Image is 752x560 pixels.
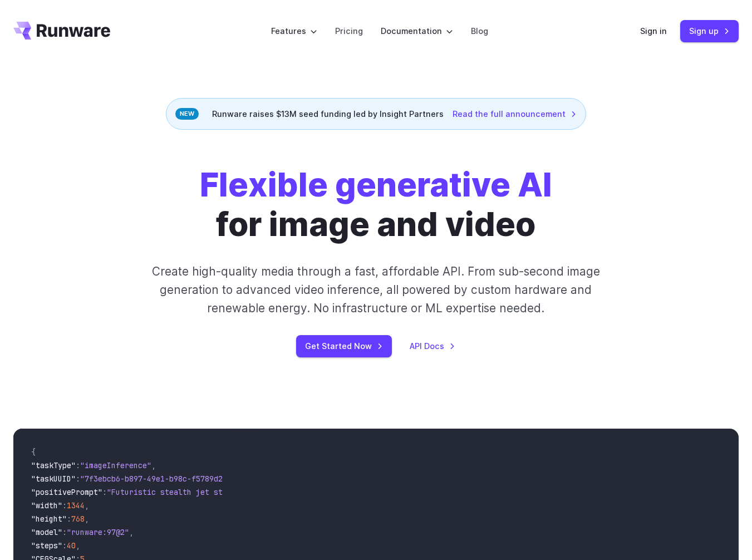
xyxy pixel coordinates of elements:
[71,514,85,524] span: 768
[31,460,76,470] span: "taskType"
[200,165,552,244] h1: for image and video
[271,24,317,37] label: Features
[129,527,134,537] span: ,
[85,500,89,510] span: ,
[76,474,80,484] span: :
[62,527,67,537] span: :
[85,514,89,524] span: ,
[107,487,512,497] span: "Futuristic stealth jet streaking through a neon-lit cityscape with glowing purple exhaust"
[296,335,392,357] a: Get Started Now
[76,460,80,470] span: :
[381,24,453,37] label: Documentation
[151,460,156,470] span: ,
[31,474,76,484] span: "taskUUID"
[335,24,363,37] a: Pricing
[67,527,129,537] span: "runware:97@2"
[62,500,67,510] span: :
[67,514,71,524] span: :
[31,541,62,551] span: "steps"
[31,500,62,510] span: "width"
[144,262,608,318] p: Create high-quality media through a fast, affordable API. From sub-second image generation to adv...
[67,541,76,551] span: 40
[471,24,488,37] a: Blog
[410,340,455,352] a: API Docs
[200,165,552,204] strong: Flexible generative AI
[31,487,102,497] span: "positivePrompt"
[31,514,67,524] span: "height"
[680,20,739,42] a: Sign up
[166,98,586,130] div: Runware raises $13M seed funding led by Insight Partners
[76,541,80,551] span: ,
[80,474,249,484] span: "7f3ebcb6-b897-49e1-b98c-f5789d2d40d7"
[67,500,85,510] span: 1344
[102,487,107,497] span: :
[453,107,577,120] a: Read the full announcement
[31,447,36,457] span: {
[80,460,151,470] span: "imageInference"
[13,22,110,40] a: Go to /
[62,541,67,551] span: :
[640,24,667,37] a: Sign in
[31,527,62,537] span: "model"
